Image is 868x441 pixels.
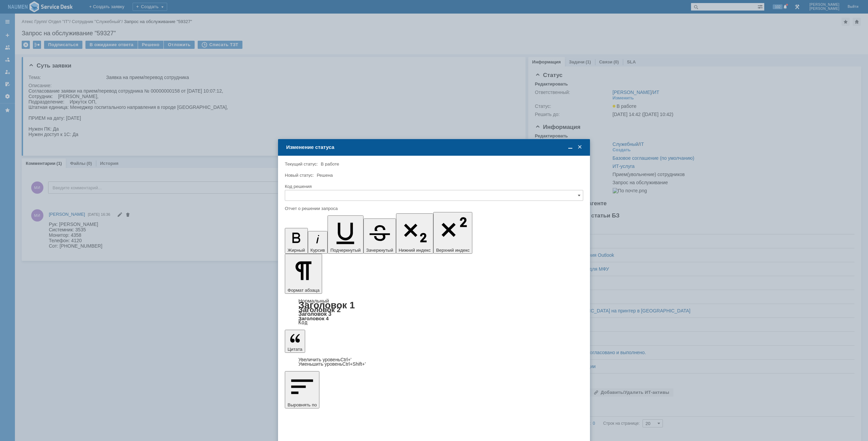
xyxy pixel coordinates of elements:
[298,315,329,321] a: Заголовок 4
[285,184,582,189] div: Код решения
[288,288,319,293] span: Формат абзаца
[317,173,333,178] span: Решена
[436,248,470,253] span: Верхний индекс
[321,161,339,167] span: В работе
[567,144,574,150] span: Свернуть (Ctrl + M)
[311,248,325,253] span: Курсив
[285,358,583,366] div: Цитата
[298,300,355,310] a: Заголовок 1
[576,144,583,150] span: Закрыть
[340,357,352,362] span: Ctrl+'
[288,248,305,253] span: Жирный
[288,402,317,407] span: Выровнять по
[285,254,322,294] button: Формат абзаца
[298,298,329,304] a: Нормальный
[328,215,363,254] button: Подчеркнутый
[285,228,308,254] button: Жирный
[396,213,434,254] button: Нижний индекс
[285,173,314,178] label: Новый статус:
[285,371,319,408] button: Выровнять по
[298,311,331,317] a: Заголовок 3
[433,212,472,254] button: Верхний индекс
[363,218,396,254] button: Зачеркнутый
[366,248,393,253] span: Зачеркнутый
[342,361,366,367] span: Ctrl+Shift+'
[298,357,352,362] a: Increase
[298,320,308,326] a: Код
[308,231,328,254] button: Курсив
[286,144,583,150] div: Изменение статуса
[399,248,431,253] span: Нижний индекс
[285,330,305,353] button: Цитата
[298,306,341,313] a: Заголовок 2
[285,299,583,325] div: Формат абзаца
[288,347,302,352] span: Цитата
[285,206,582,211] div: Отчет о решении запроса
[330,248,360,253] span: Подчеркнутый
[298,361,366,367] a: Decrease
[285,161,318,167] label: Текущий статус:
